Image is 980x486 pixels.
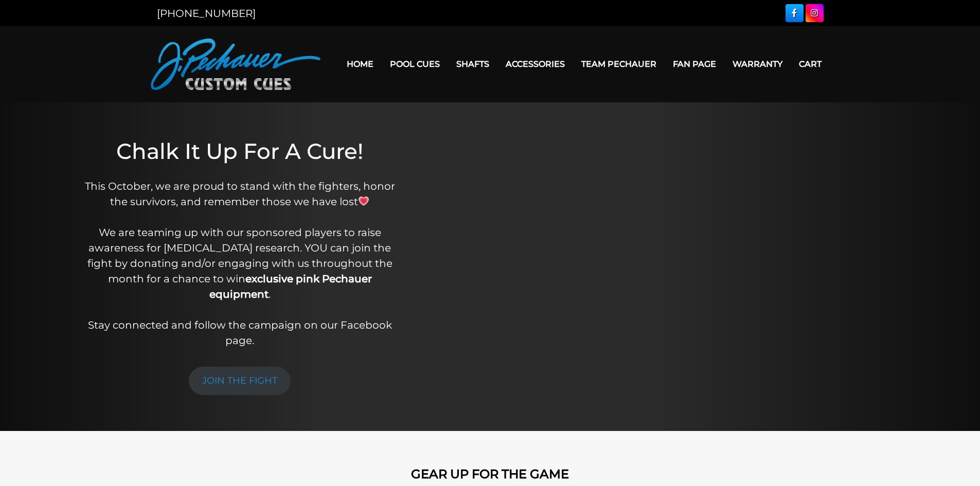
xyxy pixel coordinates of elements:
[791,51,830,77] a: Cart
[497,51,573,77] a: Accessories
[573,51,665,77] a: Team Pechauer
[79,138,401,164] h1: Chalk It Up For A Cure!
[209,273,372,300] strong: exclusive pink Pechauer equipment
[338,51,382,77] a: Home
[189,367,291,395] a: JOIN THE FIGHT
[411,466,569,481] strong: GEAR UP FOR THE GAME
[359,196,369,206] img: 💗
[157,7,256,20] a: [PHONE_NUMBER]
[382,51,448,77] a: Pool Cues
[79,178,401,348] p: This October, we are proud to stand with the fighters, honor the survivors, and remember those we...
[665,51,724,77] a: Fan Page
[724,51,791,77] a: Warranty
[151,39,320,90] img: Pechauer Custom Cues
[448,51,497,77] a: Shafts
